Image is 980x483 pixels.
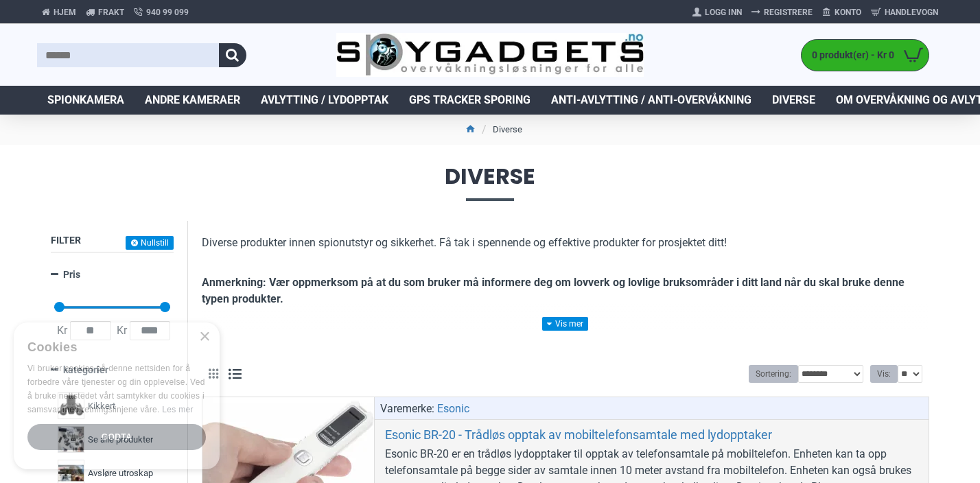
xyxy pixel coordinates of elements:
[202,276,905,305] b: Anmerkning: Vær oppmerksom på at du som bruker må informere deg om lovverk og lovlige bruksområde...
[37,86,135,115] a: Spionkamera
[885,6,938,19] span: Handlevogn
[27,364,205,414] span: Vi bruker cookies på denne nettsiden for å forbedre våre tjenester og din opplevelse. Ved å bruke...
[88,467,153,480] span: Avsløre utroskap
[551,92,751,108] span: Anti-avlytting / Anti-overvåkning
[37,165,943,200] span: Diverse
[399,86,541,115] a: GPS Tracker Sporing
[802,48,898,62] span: 0 produkt(er) - Kr 0
[747,1,817,23] a: Registrere
[202,235,929,251] p: Diverse produkter innen spionutstyr og sikkerhet. Få tak i spennende og effektive produkter for p...
[870,365,898,383] label: Vis:
[162,405,193,414] a: Les mer, opens a new window
[541,86,762,115] a: Anti-avlytting / Anti-overvåkning
[51,263,174,287] a: Pris
[54,6,76,19] span: Hjem
[126,236,174,250] button: Nullstill
[261,92,388,108] span: Avlytting / Lydopptak
[146,6,189,19] span: 940 99 099
[199,332,209,342] div: Close
[27,424,206,450] div: Godta
[802,40,929,71] a: 0 produkt(er) - Kr 0
[47,92,124,108] span: Spionkamera
[866,1,943,23] a: Handlevogn
[145,92,240,108] span: Andre kameraer
[51,235,81,246] span: Filter
[385,427,772,443] a: Esonic BR-20 - Trådløs opptak av mobiltelefonsamtale med lydopptaker
[817,1,866,23] a: Konto
[705,6,742,19] span: Logg Inn
[409,92,530,108] span: GPS Tracker Sporing
[764,6,813,19] span: Registrere
[135,86,250,115] a: Andre kameraer
[762,86,826,115] a: Diverse
[688,1,747,23] a: Logg Inn
[380,401,434,417] span: Varemerke:
[749,365,798,383] label: Sortering:
[336,33,644,78] img: SpyGadgets.no
[835,6,861,19] span: Konto
[27,333,197,362] div: Cookies
[98,6,124,19] span: Frakt
[772,92,815,108] span: Diverse
[250,86,399,115] a: Avlytting / Lydopptak
[437,401,469,417] a: Esonic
